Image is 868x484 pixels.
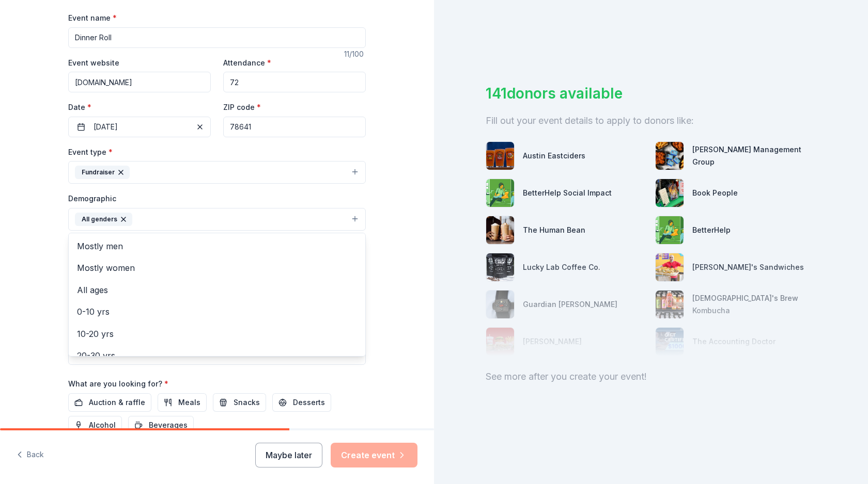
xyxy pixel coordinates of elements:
[68,208,366,231] button: All genders
[77,261,357,275] span: Mostly women
[77,305,357,318] span: 0-10 yrs
[77,239,357,253] span: Mostly men
[75,213,132,226] div: All genders
[77,349,357,362] span: 20-30 yrs
[77,283,357,297] span: All ages
[68,233,366,357] div: All genders
[77,327,357,341] span: 10-20 yrs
